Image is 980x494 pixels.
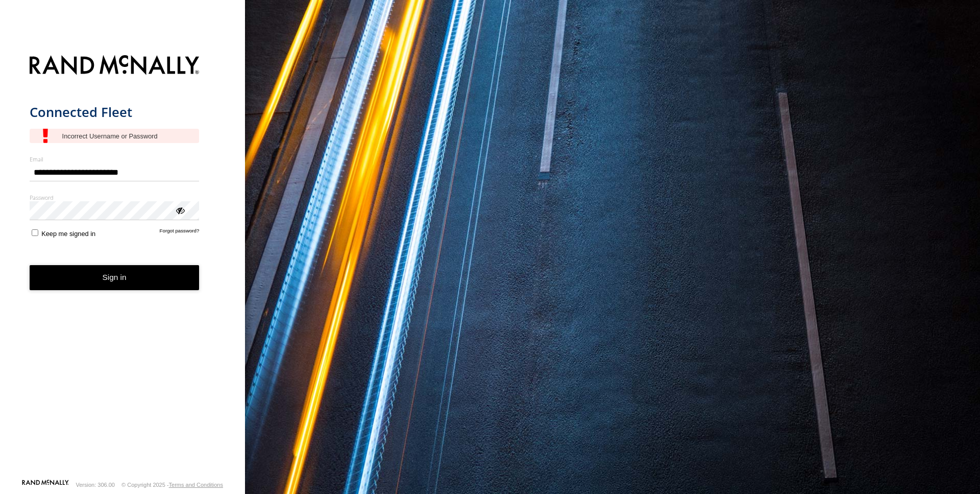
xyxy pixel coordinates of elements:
[41,230,95,238] span: Keep me signed in
[30,104,200,121] h1: Connected Fleet
[30,49,216,479] form: main
[30,155,200,163] label: Email
[30,53,200,79] img: Rand McNally
[30,265,200,290] button: Sign in
[30,194,200,201] label: Password
[32,229,38,236] input: Keep me signed in
[175,205,185,215] div: ViewPassword
[169,482,223,488] a: Terms and Conditions
[22,480,69,490] a: Visit our Website
[76,482,115,488] div: Version: 306.00
[160,228,200,238] a: Forgot password?
[121,482,223,488] div: © Copyright 2025 -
